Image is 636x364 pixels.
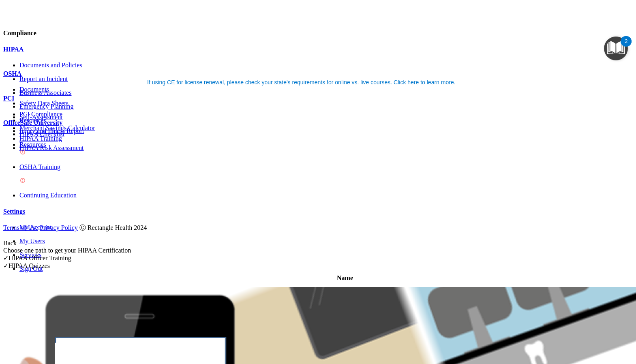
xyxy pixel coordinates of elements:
[3,240,17,246] a: Back
[147,79,456,85] div: If using CE for license renewal, please check your state's requirements for online vs. live cours...
[19,141,633,148] a: Resources
[146,78,457,86] button: If using CE for license renewal, please check your state's requirements for online vs. live cours...
[3,3,113,19] img: PMB logo
[3,254,633,262] div: HIPAA Officer Training
[3,208,633,215] a: Settings
[19,192,633,199] a: Continuing Education
[19,135,633,157] a: HIPAA Training
[19,124,633,132] a: Merchant Savings Calculator
[79,224,147,231] span: Ⓒ Rectangle Health 2024
[19,135,633,142] p: HIPAA Training
[19,75,633,83] a: Report an Incident
[19,86,633,93] a: Documents
[40,224,78,231] a: Privacy Policy
[19,111,633,118] a: PCI Compliance
[19,62,633,69] a: Documents and Policies
[3,119,633,126] a: OfficeSafe University
[19,163,633,185] a: OSHA Training
[19,149,26,155] img: danger-circle.6113f641.png
[3,247,633,254] div: Choose one path to get your HIPAA Certification
[496,306,626,339] iframe: Drift Widget Chat Controller
[3,70,633,77] a: OSHA
[19,238,633,245] a: My Users
[3,262,633,270] div: HIPAA Quizzes
[3,262,9,269] span: ✓
[19,163,633,171] p: OSHA Training
[3,30,633,37] h4: Compliance
[19,100,633,107] a: Safety Data Sheets
[625,41,627,52] div: 2
[604,36,628,60] button: Open Resource Center, 2 new notifications
[19,177,26,184] img: danger-circle.6113f641.png
[3,95,633,102] a: PCI
[3,46,633,53] a: HIPAA
[3,255,9,261] span: ✓
[3,224,38,231] a: Terms of Use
